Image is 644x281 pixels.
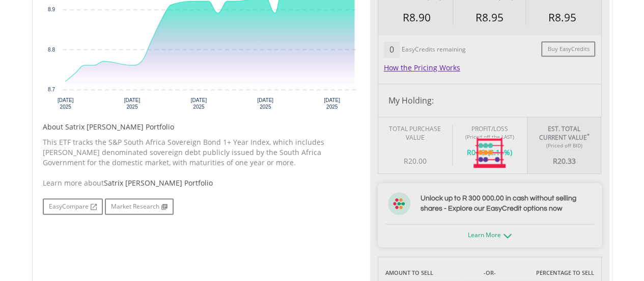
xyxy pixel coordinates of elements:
text: [DATE] 2025 [190,97,207,110]
p: This ETF tracks the S&P South Africa Sovereign Bond 1+ Year Index, which includes [PERSON_NAME] d... [43,137,362,168]
a: EasyCompare [43,198,103,215]
text: [DATE] 2025 [257,97,273,110]
span: Satrix [PERSON_NAME] Portfolio [104,178,213,188]
text: 8.7 [48,87,55,92]
text: [DATE] 2025 [124,97,140,110]
text: [DATE] 2025 [324,97,340,110]
div: Learn more about [43,178,362,188]
text: [DATE] 2025 [57,97,73,110]
a: Market Research [105,198,174,215]
h5: About Satrix [PERSON_NAME] Portfolio [43,122,362,132]
text: 8.9 [48,7,55,12]
text: 8.8 [48,47,55,53]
